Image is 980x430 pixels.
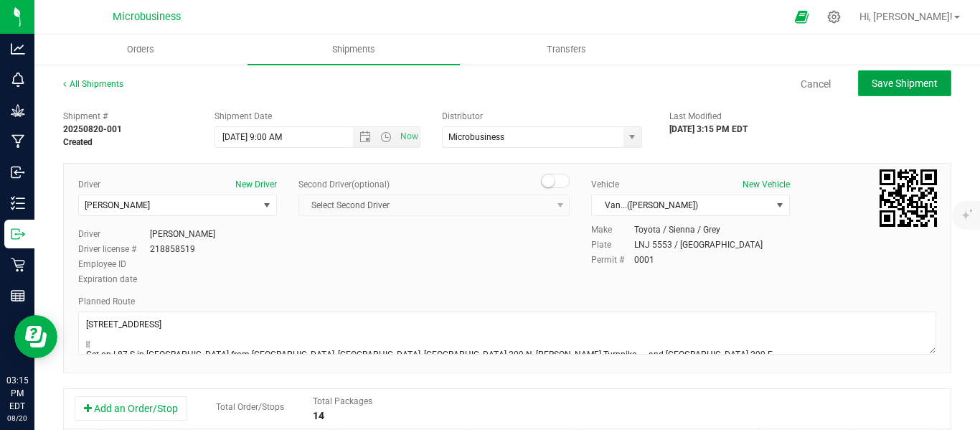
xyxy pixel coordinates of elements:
span: Orders [108,43,174,56]
label: Driver license # [78,243,150,256]
inline-svg: Monitoring [11,73,25,87]
span: select [623,127,641,147]
label: Last Modified [669,110,722,123]
p: 08/20 [6,413,28,424]
inline-svg: Inventory [11,196,25,210]
span: Save Shipment [872,78,938,89]
span: (optional) [352,179,390,190]
label: Shipment Date [215,110,272,123]
inline-svg: Retail [11,258,25,272]
strong: Created [63,137,93,147]
strong: 14 [313,410,324,421]
div: LNJ 5553 / [GEOGRAPHIC_DATA] [634,238,763,251]
label: Distributor [442,110,483,123]
span: Transfers [527,43,606,56]
img: Scan me! [880,169,937,227]
label: Plate [591,238,634,251]
span: Total Order/Stops [216,402,284,412]
span: [PERSON_NAME] [85,200,150,210]
a: Shipments [248,34,461,65]
button: New Vehicle [743,178,790,191]
a: All Shipments [63,79,123,89]
span: Open Ecommerce Menu [786,3,818,31]
inline-svg: Grow [11,103,25,118]
span: Shipment # [63,110,193,123]
span: Total Packages [313,396,372,406]
span: select [258,195,275,215]
label: Make [591,223,634,236]
a: Transfers [460,34,673,65]
strong: 20250820-001 [63,124,122,134]
span: Shipments [313,43,395,56]
label: Employee ID [78,258,150,271]
span: Van...([PERSON_NAME]) [592,195,771,215]
div: Manage settings [825,10,843,24]
span: Open the date view [353,131,377,143]
div: 0001 [634,253,654,266]
button: Save Shipment [858,70,951,96]
label: Second Driver [298,178,390,191]
qrcode: 20250820-001 [880,169,937,227]
span: select [771,195,789,215]
inline-svg: Outbound [11,227,25,241]
label: Expiration date [78,273,150,286]
div: Toyota / Sienna / Grey [634,223,720,236]
button: New Driver [235,178,277,191]
span: Open the time view [374,131,398,143]
span: Set Current date [397,126,421,147]
strong: [DATE] 3:15 PM EDT [669,124,748,134]
a: Cancel [801,77,831,91]
a: Orders [34,34,248,65]
inline-svg: Reports [11,289,25,303]
label: Permit # [591,253,634,266]
span: Hi, [PERSON_NAME]! [859,11,953,22]
inline-svg: Manufacturing [11,134,25,149]
inline-svg: Inbound [11,165,25,179]
p: 03:15 PM EDT [6,374,28,413]
span: Planned Route [78,296,135,307]
iframe: Resource center [14,315,57,358]
span: Microbusiness [113,11,181,23]
label: Driver [78,178,100,191]
input: Select [443,127,618,147]
label: Vehicle [591,178,619,191]
div: 218858519 [150,243,195,256]
label: Driver [78,228,150,240]
button: Add an Order/Stop [75,396,187,421]
inline-svg: Analytics [11,42,25,56]
div: [PERSON_NAME] [150,228,215,240]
